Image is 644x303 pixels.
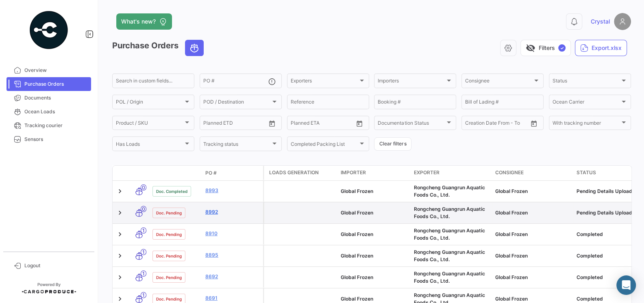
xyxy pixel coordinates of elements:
span: Exporters [291,79,358,85]
span: ✓ [558,44,566,52]
a: 8895 [205,251,260,259]
span: 1 [141,227,146,234]
span: Global Frozen [341,231,373,237]
button: Ocean [185,40,203,56]
span: Importer [341,169,366,176]
button: Clear filters [374,137,411,151]
span: Documentation Status [378,121,445,127]
button: Open calendar [266,117,278,130]
a: Expand/Collapse Row [116,230,124,238]
span: Consignee [465,79,533,85]
span: Global Frozen [341,274,373,280]
span: Rongcheng Guangrun Aquatic Foods Co., Ltd. [414,184,485,198]
button: visibility_offFilters✓ [520,40,571,56]
span: Documents [24,94,88,102]
span: Rongcheng Guangrun Aquatic Foods Co., Ltd. [414,206,485,219]
span: With tracking number [553,121,620,127]
span: Global Frozen [495,253,528,259]
a: 8910 [205,230,260,237]
span: Loads generation [269,169,319,176]
a: Expand/Collapse Row [116,252,124,260]
span: Global Frozen [341,210,373,216]
datatable-header-cell: PO # [202,166,263,180]
datatable-header-cell: Importer [337,166,411,180]
a: 8992 [205,208,260,216]
span: POL / Origin [116,100,183,106]
span: Global Frozen [495,188,528,194]
datatable-header-cell: Exporter [411,166,492,180]
span: Completed Packing List [291,142,358,148]
span: 1 [141,271,146,277]
button: What's new? [116,13,172,30]
span: Consignee [495,169,524,176]
span: Tracking status [203,142,271,148]
a: Ocean Loads [7,105,91,119]
span: Rongcheng Guangrun Aquatic Foods Co., Ltd. [414,249,485,262]
input: To [308,121,337,127]
span: 1 [141,292,146,298]
img: placeholder-user.png [614,13,631,30]
span: visibility_off [526,43,535,53]
span: Crystal [591,17,610,26]
span: POD / Destination [203,100,271,106]
span: Rongcheng Guangrun Aquatic Foods Co., Ltd. [414,271,485,284]
span: Status [553,79,620,85]
a: Purchase Orders [7,77,91,91]
span: Doc. Pending [156,253,182,259]
span: 1 [141,249,146,255]
span: Rongcheng Guangrun Aquatic Foods Co., Ltd. [414,227,485,241]
a: Expand/Collapse Row [116,209,124,217]
span: Doc. Pending [156,274,182,281]
a: Tracking courier [7,119,91,132]
a: 8993 [205,187,260,194]
a: Expand/Collapse Row [116,187,124,195]
span: Doc. Pending [156,231,182,238]
span: Sensors [24,136,88,143]
span: Doc. Completed [156,188,187,195]
h3: Purchase Orders [112,40,206,56]
a: Sensors [7,132,91,146]
span: Logout [24,262,88,269]
span: Global Frozen [341,253,373,259]
a: Overview [7,63,91,77]
a: 8691 [205,294,260,302]
span: Tracking courier [24,122,88,129]
span: Global Frozen [341,188,373,194]
span: Global Frozen [495,274,528,280]
a: Documents [7,91,91,105]
input: To [482,121,512,127]
input: From [465,121,476,127]
span: Ocean Carrier [553,100,620,106]
button: Open calendar [528,117,540,130]
datatable-header-cell: Doc. Status [149,170,202,176]
button: Export.xlsx [575,40,627,56]
span: Global Frozen [495,210,528,216]
span: 0 [141,184,146,190]
span: What's new? [121,17,156,26]
span: Overview [24,67,88,74]
input: From [203,121,215,127]
a: 8692 [205,273,260,280]
span: Doc. Pending [156,296,182,302]
span: Purchase Orders [24,80,88,88]
datatable-header-cell: Loads generation [264,166,337,180]
span: Ocean Loads [24,108,88,115]
span: Has Loads [116,142,183,148]
span: Status [577,169,596,176]
div: Abrir Intercom Messenger [616,275,636,295]
span: Product / SKU [116,121,183,127]
span: PO # [205,169,217,177]
span: Global Frozen [495,296,528,302]
a: Expand/Collapse Row [116,273,124,281]
button: Open calendar [353,117,366,130]
span: Doc. Pending [156,210,182,216]
span: 0 [141,206,146,212]
span: Global Frozen [341,296,373,302]
a: Expand/Collapse Row [116,295,124,303]
input: From [291,121,302,127]
span: Global Frozen [495,231,528,237]
img: powered-by.png [28,10,69,50]
input: To [220,121,250,127]
datatable-header-cell: Consignee [492,166,573,180]
span: Importers [378,79,445,85]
